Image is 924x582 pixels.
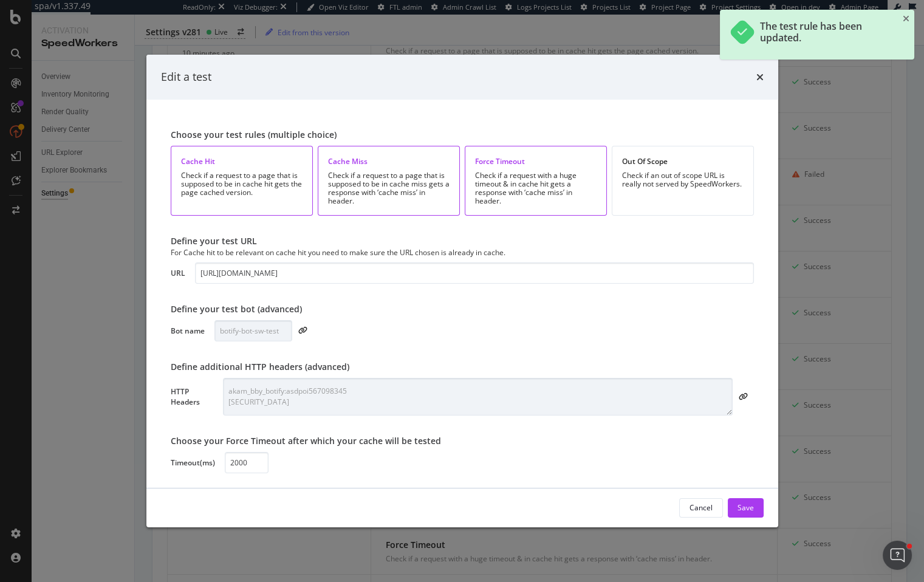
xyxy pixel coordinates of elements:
iframe: Intercom live chat [883,541,912,570]
div: Choose your test rules (multiple choice) [171,129,754,141]
button: Save [728,498,764,518]
div: For Cache hit to be relevant on cache hit you need to make sure the URL chosen is already in cache. [171,247,754,258]
div: Out Of Scope [622,156,744,166]
div: HTTP Headers [171,386,214,407]
div: Edit a test [161,69,211,85]
div: Define your test bot (advanced) [171,303,754,315]
div: The test rule has been updated. [760,21,892,44]
div: Define additional HTTP headers (advanced) [171,361,754,373]
div: Timeout(ms) [171,457,215,468]
div: Cache Miss [328,156,450,166]
div: Choose your Force Timeout after which your cache will be tested [171,435,754,447]
button: Cancel [679,498,723,518]
textarea: akam_bby_botify:asdpoi567098345 [SECURITY_DATA] [223,378,732,416]
div: Define your test URL [171,235,754,247]
div: modal [146,55,778,527]
div: Force Timeout [475,156,597,166]
div: URL [171,268,185,278]
div: close toast [903,15,909,23]
div: Cancel [690,502,713,513]
div: Check if a request with a huge timeout & in cache hit gets a response with ‘cache miss’ in header. [475,171,597,205]
div: times [756,69,764,85]
div: Check if an out of scope URL is really not served by SpeedWorkers. [622,171,744,188]
div: Cache Hit [181,156,303,166]
div: Check if a request to a page that is supposed to be in cache hit gets the page cached version. [181,171,303,197]
div: Check if a request to a page that is supposed to be in cache miss gets a response with ‘cache mis... [328,171,450,205]
div: Save [737,502,754,513]
div: Bot name [171,326,205,336]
